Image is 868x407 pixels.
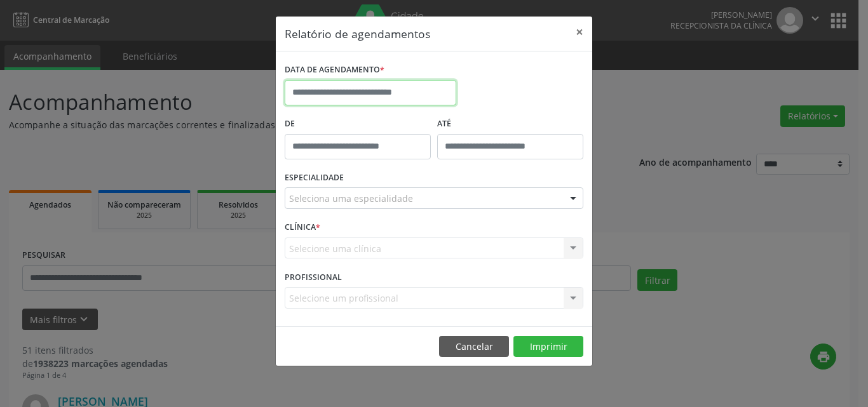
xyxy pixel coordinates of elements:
label: CLÍNICA [285,218,320,237]
button: Close [567,17,592,48]
button: Cancelar [439,336,509,357]
h5: Relatório de agendamentos [285,25,430,42]
button: Imprimir [513,336,583,357]
label: ATÉ [437,114,583,134]
span: Seleciona uma especialidade [289,192,413,205]
label: PROFISSIONAL [285,267,342,287]
label: ESPECIALIDADE [285,168,344,188]
label: DATA DE AGENDAMENTO [285,60,384,80]
label: De [285,114,431,134]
